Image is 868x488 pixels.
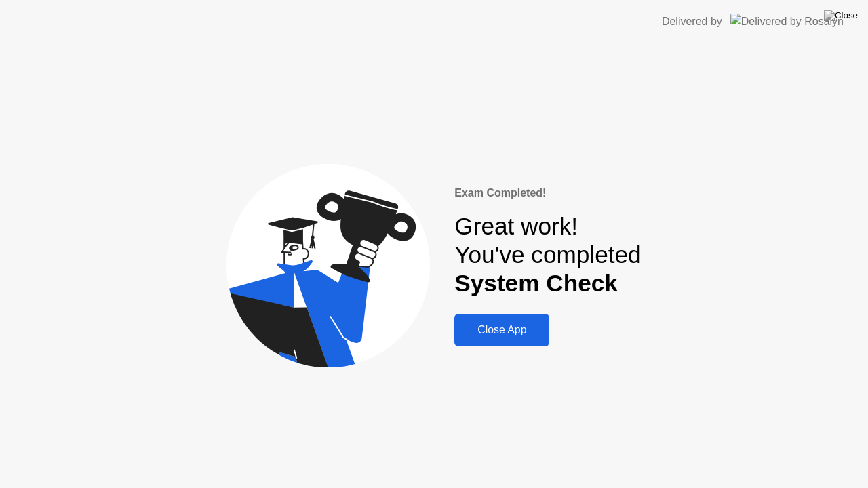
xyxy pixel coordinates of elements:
div: Exam Completed! [454,185,641,201]
div: Close App [458,324,545,336]
b: System Check [454,270,618,296]
div: Great work! You've completed [454,212,641,298]
button: Close App [454,314,549,346]
img: Close [824,10,858,21]
div: Delivered by [662,14,722,30]
img: Delivered by Rosalyn [730,14,844,29]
